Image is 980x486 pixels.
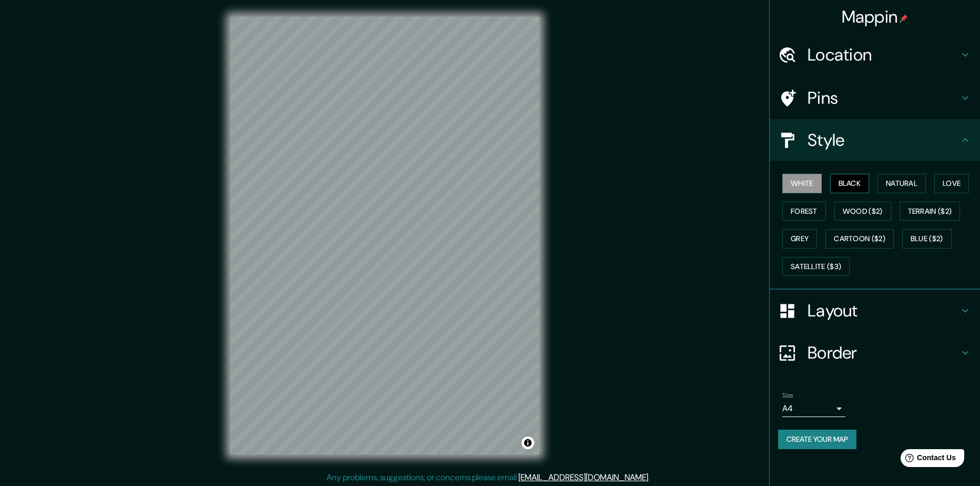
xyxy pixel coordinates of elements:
[886,445,968,474] iframe: Help widget launcher
[770,290,980,332] div: Layout
[782,400,845,417] div: A4
[934,174,969,193] button: Love
[770,34,980,76] div: Location
[834,202,891,221] button: Wood ($2)
[825,229,894,249] button: Cartoon ($2)
[651,471,654,484] div: .
[877,174,926,193] button: Natural
[808,342,959,363] h4: Border
[782,391,793,400] label: Size
[782,174,822,193] button: White
[230,17,539,454] canvas: Map
[808,300,959,321] h4: Layout
[808,87,959,108] h4: Pins
[770,119,980,161] div: Style
[808,44,959,65] h4: Location
[830,174,870,193] button: Black
[770,332,980,374] div: Border
[842,6,908,27] h4: Mappin
[902,229,952,249] button: Blue ($2)
[900,14,908,23] img: pin-icon.png
[782,229,817,249] button: Grey
[782,202,826,221] button: Forest
[650,471,651,484] div: .
[808,130,959,151] h4: Style
[900,202,961,221] button: Terrain ($2)
[518,472,648,483] a: [EMAIL_ADDRESS][DOMAIN_NAME]
[326,471,650,484] p: Any problems, suggestions, or concerns please email .
[522,437,534,449] button: Toggle attribution
[782,257,850,276] button: Satellite ($3)
[778,430,856,449] button: Create your map
[770,77,980,119] div: Pins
